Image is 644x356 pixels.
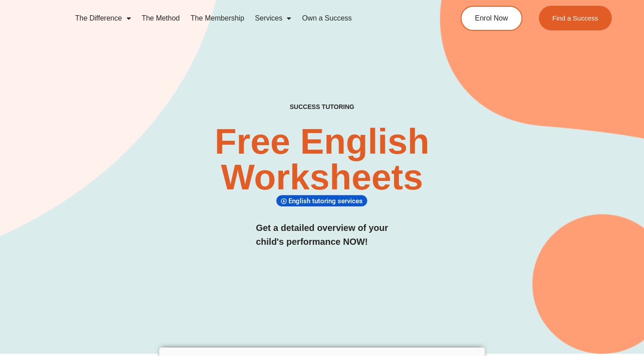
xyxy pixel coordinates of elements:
a: The Membership [185,8,250,29]
span: Enrol Now [475,15,508,22]
h4: SUCCESS TUTORING​ [236,103,408,111]
h2: Free English Worksheets​ [131,124,513,195]
nav: Menu [70,8,428,29]
h3: Get a detailed overview of your child's performance NOW! [256,221,388,249]
a: Services [250,8,297,29]
a: The Method [136,8,185,29]
a: Enrol Now [461,6,522,31]
span: Find a Success [552,15,598,21]
a: Own a Success [297,8,357,29]
div: English tutoring services [276,195,368,207]
a: The Difference [70,8,136,29]
span: English tutoring services [288,197,365,205]
a: Find a Success [539,6,612,30]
